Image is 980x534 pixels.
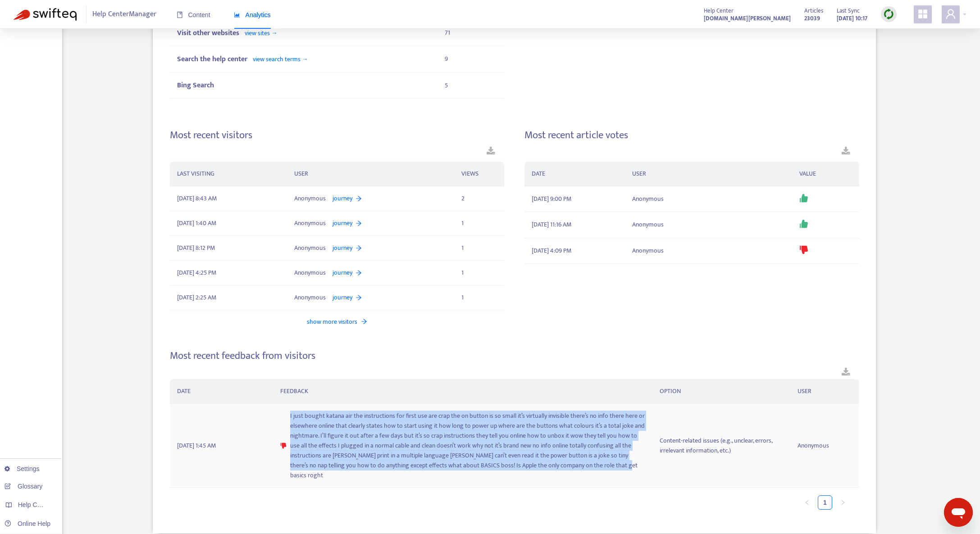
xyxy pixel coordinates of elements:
li: 1 [818,495,832,510]
span: right [840,500,846,505]
span: show more visitors [307,317,357,326]
span: Anonymous [632,220,664,230]
span: Anonymous [798,441,829,451]
img: Swifteq [14,8,77,21]
a: 1 [818,496,832,509]
span: Anonymous [294,194,326,204]
a: Glossary [5,483,42,490]
a: Online Help [5,520,50,527]
span: journey [333,293,352,303]
span: journey [333,194,352,204]
span: view sites → [245,28,278,38]
span: arrow-right [356,294,362,301]
span: [DATE] 1:45 AM [177,441,216,451]
span: like [799,219,808,228]
td: 1 [454,261,504,285]
span: journey [333,268,352,278]
span: [DATE] 11:16 AM [532,220,571,230]
span: 5 [445,80,448,91]
span: Articles [804,6,823,16]
td: 1 [454,285,504,310]
td: 1 [454,211,504,236]
th: DATE [524,162,625,186]
span: Bing Search [177,79,214,91]
span: [DATE] 8:43 AM [177,194,217,204]
th: LAST VISITING [170,162,287,186]
span: dislike [799,245,808,254]
span: 71 [445,27,450,38]
span: Anonymous [632,246,664,256]
span: user [945,9,956,19]
span: Help Center [704,6,734,16]
span: arrow-right [356,220,362,226]
span: [DATE] 9:00 PM [532,194,571,204]
span: [DATE] 1:40 AM [177,218,216,228]
h4: Most recent feedback from visitors [170,350,859,362]
strong: 23039 [804,14,820,23]
span: Anonymous [294,268,326,278]
span: journey [333,218,352,228]
span: arrow-right [356,195,362,202]
span: Anonymous [294,218,326,228]
span: Analytics [234,11,271,18]
li: Previous Page [800,495,814,510]
span: left [804,500,810,505]
span: I just bought katana air the instructions for first use are crap the on button is so small it’s v... [290,411,645,480]
th: USER [625,162,792,186]
span: Content [177,11,210,18]
span: Content-related issues (e.g., unclear, errors, irrelevant information, etc.) [660,436,783,456]
span: Last Sync [837,6,860,16]
span: [DATE] 8:12 PM [177,243,215,253]
span: Anonymous [632,194,664,204]
span: Anonymous [294,293,326,303]
a: [DOMAIN_NAME][PERSON_NAME] [704,13,791,23]
span: [DATE] 4:25 PM [177,268,216,278]
th: VALUE [792,162,859,186]
span: [DATE] 4:09 PM [532,246,571,256]
span: appstore [917,9,928,19]
span: [DATE] 2:25 AM [177,293,216,303]
th: USER [790,379,859,404]
td: 1 [454,236,504,261]
button: left [800,495,814,510]
td: 2 [454,186,504,211]
li: Next Page [836,495,850,510]
th: DATE [170,379,273,404]
span: like [799,194,808,203]
span: dislike [280,443,287,449]
th: USER [287,162,454,186]
span: 9 [445,54,448,64]
span: book [177,12,183,18]
span: Search the help center [177,53,247,65]
span: area-chart [234,12,240,18]
span: Anonymous [294,243,326,253]
span: arrow-right [361,318,367,325]
h4: Most recent article votes [524,129,859,141]
a: Settings [5,465,40,472]
button: right [836,495,850,510]
h4: Most recent visitors [170,129,505,141]
th: VIEWS [454,162,504,186]
strong: [DOMAIN_NAME][PERSON_NAME] [704,14,791,23]
span: journey [333,243,352,253]
span: arrow-right [356,245,362,251]
span: view search terms → [253,54,308,64]
strong: [DATE] 10:17 [837,14,867,23]
span: Help Center Manager [92,6,156,23]
img: sync.dc5367851b00ba804db3.png [883,9,894,20]
th: OPTION [652,379,790,404]
th: FEEDBACK [273,379,652,404]
iframe: メッセージングウィンドウを開くボタン [944,498,973,527]
span: Help Centers [18,501,55,508]
span: arrow-right [356,270,362,276]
